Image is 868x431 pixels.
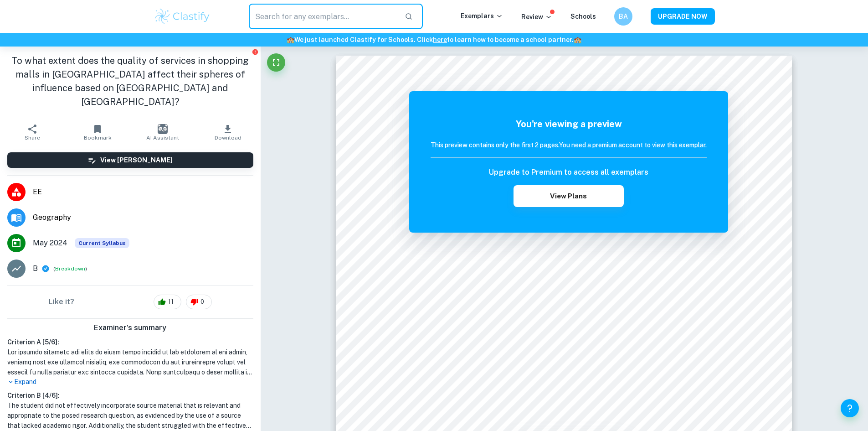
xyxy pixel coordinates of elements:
[287,36,294,43] span: 🏫
[65,119,130,145] button: Bookmark
[2,35,866,45] h6: We just launched Clastify for Schools. Click to learn how to become a school partner.
[489,167,648,178] h6: Upgrade to Premium to access all exemplars
[7,377,253,387] p: Expand
[7,400,253,431] h1: The student did not effectively incorporate source material that is relevant and appropriate to t...
[163,297,179,306] span: 11
[267,53,285,72] button: Fullscreen
[249,4,398,29] input: Search for any exemplars...
[431,117,707,131] h5: You're viewing a preview
[33,263,38,274] p: B
[33,187,253,197] span: EE
[4,322,257,333] h6: Examiner's summary
[195,297,209,306] span: 0
[614,7,632,26] button: BA
[215,135,241,141] span: Download
[574,36,581,43] span: 🏫
[7,54,253,109] h1: To what extent does the quality of services in shopping malls in [GEOGRAPHIC_DATA] affect their s...
[461,11,503,21] p: Exemplars
[7,347,253,377] h1: Lor ipsumdo sitametc adi elits do eiusm tempo incidid ut lab etdolorem al eni admin, veniamq nost...
[618,11,628,21] h6: BA
[33,238,67,249] span: May 2024
[75,238,129,248] div: This exemplar is based on the current syllabus. Feel free to refer to it for inspiration/ideas wh...
[84,135,112,141] span: Bookmark
[7,152,253,168] button: View [PERSON_NAME]
[252,48,259,55] button: Report issue
[841,399,859,417] button: Help and Feedback
[195,119,261,145] button: Download
[570,13,596,20] a: Schools
[521,12,552,22] p: Review
[130,119,195,145] button: AI Assistant
[158,124,168,134] img: AI Assistant
[100,155,173,165] h6: View [PERSON_NAME]
[33,212,253,223] span: Geography
[75,238,129,248] span: Current Syllabus
[431,140,707,150] h6: This preview contains only the first 2 pages. You need a premium account to view this exemplar.
[53,265,87,273] span: ( )
[146,135,179,141] span: AI Assistant
[433,36,447,43] a: here
[7,390,253,400] h6: Criterion B [ 4 / 6 ]:
[651,8,715,25] button: UPGRADE NOW
[7,337,253,347] h6: Criterion A [ 5 / 6 ]:
[49,296,74,307] h6: Like it?
[514,185,624,207] button: View Plans
[55,265,85,273] button: Breakdown
[25,135,40,141] span: Share
[154,7,211,26] img: Clastify logo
